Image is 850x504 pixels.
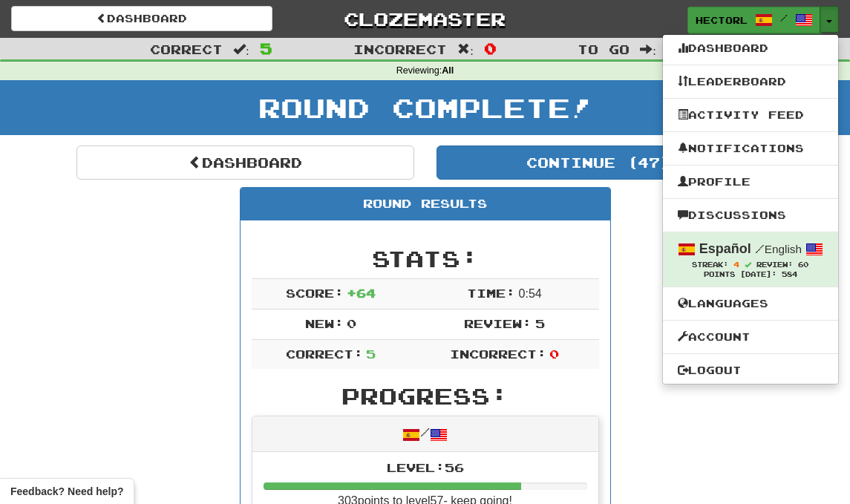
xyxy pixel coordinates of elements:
span: + 64 [347,286,376,300]
button: Continue (47) [437,145,774,180]
span: Incorrect [353,42,447,56]
a: hectorl / [687,7,821,33]
a: Leaderboard [663,72,838,91]
span: Correct [150,42,223,56]
span: Time: [467,286,515,300]
a: Activity Feed [663,105,838,125]
span: : [233,43,249,56]
h1: Round Complete! [5,93,845,122]
strong: Español [699,241,751,256]
h2: Stats: [252,246,599,271]
a: Discussions [663,206,838,225]
a: Clozemaster [295,6,556,32]
span: 4 [733,260,739,269]
span: 0 [549,347,559,361]
span: hectorl [696,13,748,27]
a: Account [663,327,838,347]
a: Logout [663,361,838,380]
span: Level: 56 [387,460,464,474]
span: 5 [260,39,272,57]
span: To go [578,42,630,56]
span: 0 [484,39,497,57]
span: : [457,43,474,56]
a: Dashboard [11,6,272,31]
a: Dashboard [663,39,838,58]
small: English [755,243,802,255]
span: 60 [798,261,808,269]
a: Profile [663,172,838,192]
span: 5 [535,316,545,330]
a: Notifications [663,139,838,158]
span: Streak includes today. [745,261,751,268]
span: / [780,13,788,23]
div: / [252,416,598,451]
span: Correct: [286,347,363,361]
strong: All [442,65,454,76]
a: Español /English Streak: 4 Review: 60 Points [DATE]: 584 [663,232,838,287]
a: Languages [663,294,838,313]
h2: Progress: [252,384,599,408]
span: 0 : 54 [519,287,542,300]
div: Points [DATE]: 584 [678,270,823,280]
span: Incorrect: [450,347,546,361]
span: Open feedback widget [10,484,123,499]
span: 5 [366,347,376,361]
span: 0 [347,316,356,330]
span: Streak: [692,261,728,269]
span: New: [305,316,344,330]
span: Score: [286,286,344,300]
div: Round Results [241,188,610,220]
span: Review: [464,316,532,330]
a: Dashboard [76,145,414,180]
span: / [755,242,765,255]
span: Review: [756,261,793,269]
span: : [640,43,656,56]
